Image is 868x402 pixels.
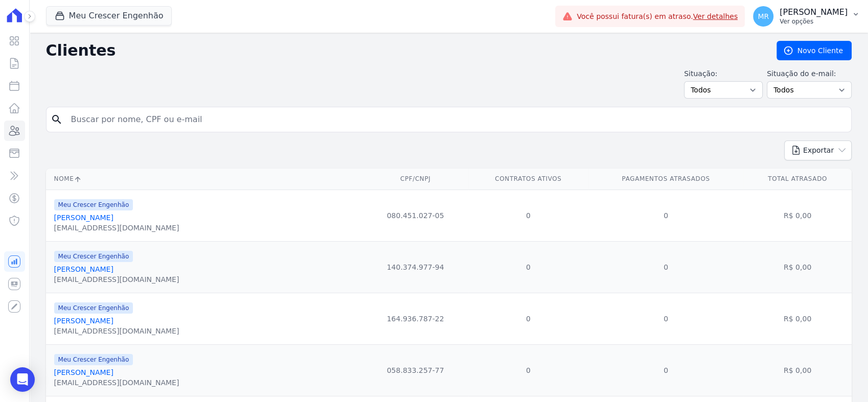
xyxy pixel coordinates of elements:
[588,169,743,190] th: Pagamentos Atrasados
[54,302,133,314] span: Meu Crescer Engenhão
[468,293,589,344] td: 0
[54,317,113,325] a: [PERSON_NAME]
[54,214,113,222] a: [PERSON_NAME]
[743,293,852,344] td: R$ 0,00
[776,41,852,60] a: Novo Cliente
[363,344,468,396] td: 058.833.257-77
[54,354,133,365] span: Meu Crescer Engenhão
[767,68,852,79] label: Situação do e-mail:
[684,68,763,79] label: Situação:
[363,241,468,293] td: 140.374.977-94
[54,223,179,233] div: [EMAIL_ADDRESS][DOMAIN_NAME]
[743,344,852,396] td: R$ 0,00
[758,13,769,20] span: MR
[54,274,179,285] div: [EMAIL_ADDRESS][DOMAIN_NAME]
[588,344,743,396] td: 0
[588,241,743,293] td: 0
[54,251,133,262] span: Meu Crescer Engenhão
[10,367,35,392] div: Open Intercom Messenger
[588,190,743,241] td: 0
[780,7,848,17] p: [PERSON_NAME]
[468,344,589,396] td: 0
[46,41,760,60] h2: Clientes
[743,241,852,293] td: R$ 0,00
[46,6,172,26] button: Meu Crescer Engenhão
[468,169,589,190] th: Contratos Ativos
[363,169,468,190] th: CPF/CNPJ
[54,368,113,376] a: [PERSON_NAME]
[54,199,133,210] span: Meu Crescer Engenhão
[468,241,589,293] td: 0
[363,293,468,344] td: 164.936.787-22
[51,113,63,126] i: search
[784,140,852,160] button: Exportar
[745,2,868,31] button: MR [PERSON_NAME] Ver opções
[743,169,852,190] th: Total Atrasado
[588,293,743,344] td: 0
[743,190,852,241] td: R$ 0,00
[54,377,179,388] div: [EMAIL_ADDRESS][DOMAIN_NAME]
[54,265,113,273] a: [PERSON_NAME]
[65,109,847,130] input: Buscar por nome, CPF ou e-mail
[577,11,738,22] span: Você possui fatura(s) em atraso.
[693,12,738,20] a: Ver detalhes
[780,17,848,26] p: Ver opções
[363,190,468,241] td: 080.451.027-05
[54,326,179,336] div: [EMAIL_ADDRESS][DOMAIN_NAME]
[46,169,363,190] th: Nome
[468,190,589,241] td: 0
